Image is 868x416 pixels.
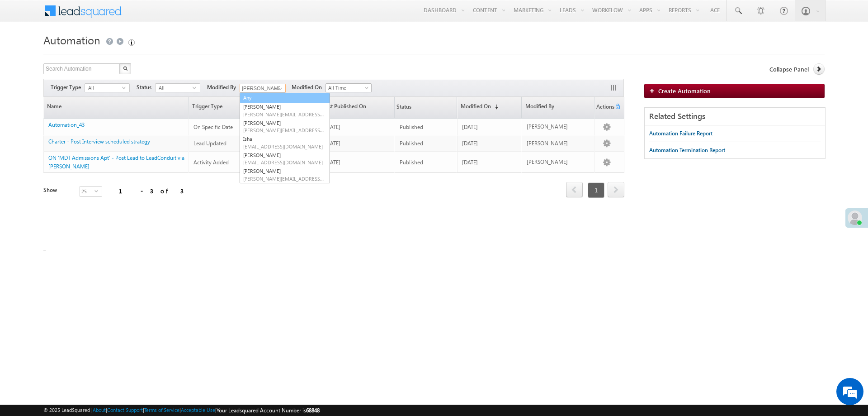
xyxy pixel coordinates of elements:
a: Automation_43 [48,121,85,128]
span: [DATE] [325,159,340,166]
a: Name [44,97,188,118]
span: Published [400,159,423,166]
div: [PERSON_NAME] [527,158,591,166]
div: Related Settings [645,108,825,125]
span: [EMAIL_ADDRESS][DOMAIN_NAME] [243,159,325,166]
a: Modified On(sorted descending) [458,97,521,118]
a: Modified By [522,97,594,118]
a: Any [240,93,330,103]
a: [PERSON_NAME] [240,151,330,167]
a: Terms of Service [144,407,179,413]
a: About [93,407,106,413]
a: Isha [240,134,330,151]
span: All [156,84,193,92]
a: [PERSON_NAME] [240,119,330,135]
span: Published [400,124,423,130]
a: All Time [325,83,372,92]
span: Lead Updated [193,140,226,147]
span: [PERSON_NAME][EMAIL_ADDRESS][PERSON_NAME][DOMAIN_NAME] [243,111,325,118]
span: next [608,182,624,197]
span: (sorted descending) [491,103,498,110]
span: On Specific Date [193,124,233,130]
span: Activity Added [193,159,229,166]
div: [PERSON_NAME] [527,123,591,131]
span: Automation [43,33,100,47]
span: Status [395,98,411,118]
a: Automation Termination Report [649,142,725,158]
input: Type to Search [240,84,286,93]
a: ON 'MDT Admissions Apt' - Post Lead to LeadConduit via [PERSON_NAME] [48,154,184,170]
span: Collapse Panel [769,65,809,73]
span: All [85,84,122,92]
span: [EMAIL_ADDRESS][DOMAIN_NAME] [243,143,325,150]
span: All Time [326,84,369,92]
span: [PERSON_NAME][EMAIL_ADDRESS][DOMAIN_NAME] [243,175,325,182]
span: Modified On [292,83,325,91]
span: Published [400,140,423,147]
a: Contact Support [107,407,143,413]
div: [PERSON_NAME] [527,139,591,148]
span: [DATE] [462,140,478,147]
span: Create Automation [658,87,711,95]
a: prev [566,183,583,197]
div: Automation Termination Report [649,146,725,154]
a: Charter - Post Interview scheduled strategy [48,138,150,145]
a: Last Published On [320,97,394,118]
span: Modified By [207,83,240,91]
span: © 2025 LeadSquared | | | | | [43,406,320,415]
span: [DATE] [325,124,340,130]
a: Trigger Type [189,97,258,118]
a: Show All Items [274,84,285,93]
span: Actions [595,98,614,118]
span: [DATE] [325,140,340,147]
span: Your Leadsquared Account Number is [217,407,320,414]
span: Trigger Type [51,83,85,91]
span: 25 [80,186,94,196]
a: [PERSON_NAME] [240,167,330,183]
div: _ [43,30,825,257]
span: Status [137,83,155,91]
span: [DATE] [462,159,478,166]
span: select [94,189,102,193]
a: next [608,183,624,197]
a: Acceptable Use [181,407,215,413]
a: Automation Failure Report [649,125,712,142]
span: 68848 [306,407,320,414]
img: add_icon.png [649,88,658,93]
span: prev [566,182,583,197]
span: [DATE] [462,124,478,130]
div: 1 - 3 of 3 [119,186,184,196]
span: 1 [588,182,604,198]
a: [PERSON_NAME] [240,102,330,119]
span: select [193,86,200,90]
div: Show [43,186,72,194]
div: Automation Failure Report [649,129,712,138]
span: [PERSON_NAME][EMAIL_ADDRESS][DOMAIN_NAME] [243,127,325,134]
img: Search [123,66,127,71]
span: select [122,86,129,90]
